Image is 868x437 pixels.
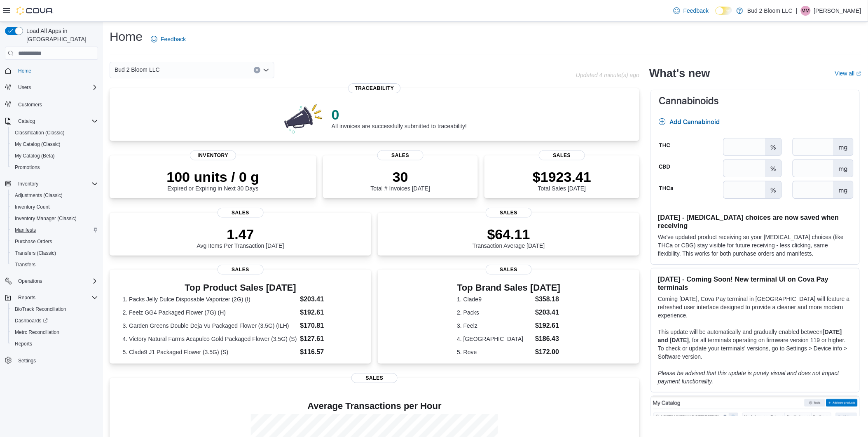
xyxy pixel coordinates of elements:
p: 1.47 [197,226,284,242]
span: Home [18,68,31,74]
span: Feedback [161,35,186,43]
span: Promotions [12,162,98,172]
span: Purchase Orders [15,238,52,245]
span: Promotions [15,164,40,171]
a: Manifests [12,225,39,235]
h1: Home [110,28,143,45]
span: Inventory [190,150,236,160]
div: Avg Items Per Transaction [DATE] [197,226,284,249]
dt: 3. Garden Greens Double Deja Vu Packaged Flower (3.5G) (ILH) [123,322,297,330]
p: This update will be automatically and gradually enabled between , for all terminals operating on ... [658,328,853,361]
span: Adjustments (Classic) [15,192,63,199]
a: Classification (Classic) [12,128,68,138]
dd: $358.18 [536,294,561,304]
span: Dashboards [15,317,48,324]
span: Adjustments (Classic) [12,190,98,200]
p: 30 [371,169,430,185]
div: All invoices are successfully submitted to traceability! [332,106,467,129]
span: Customers [15,99,98,109]
h3: [DATE] - [MEDICAL_DATA] choices are now saved when receiving [658,213,853,230]
button: Classification (Classic) [8,127,101,139]
p: 0 [332,106,467,123]
a: My Catalog (Beta) [12,151,58,161]
button: Inventory Count [8,201,101,213]
em: Please be advised that this update is purely visual and does not impact payment functionality. [658,370,839,385]
span: Inventory [15,179,98,189]
a: Reports [12,339,35,349]
span: Reports [15,293,98,303]
span: Sales [351,373,398,383]
span: Manifests [12,225,98,235]
button: Manifests [8,224,101,236]
span: Sales [377,150,423,160]
span: My Catalog (Classic) [15,141,61,148]
button: My Catalog (Beta) [8,150,101,162]
span: Sales [218,208,264,218]
dt: 3. Feelz [457,322,532,330]
span: Users [18,84,31,91]
span: BioTrack Reconciliation [15,306,66,312]
div: Transaction Average [DATE] [473,226,545,249]
p: Coming [DATE], Cova Pay terminal in [GEOGRAPHIC_DATA] will feature a refreshed user interface des... [658,295,853,320]
a: Transfers (Classic) [12,248,59,258]
span: My Catalog (Beta) [12,151,98,161]
span: Catalog [15,116,98,126]
span: Reports [15,341,32,347]
span: MM [802,6,810,16]
span: BioTrack Reconciliation [12,304,98,314]
span: Settings [18,357,36,364]
button: Home [2,65,101,77]
dd: $186.43 [536,334,561,344]
p: Updated 4 minute(s) ago [576,72,639,78]
button: Open list of options [263,67,269,73]
a: Inventory Manager (Classic) [12,214,80,223]
h3: Top Brand Sales [DATE] [457,283,560,293]
span: Reports [18,294,35,301]
nav: Complex example [5,61,98,388]
a: Feedback [670,2,712,19]
p: 100 units / 0 g [166,169,259,185]
span: My Catalog (Classic) [12,139,98,149]
span: Classification (Classic) [15,129,65,136]
span: Transfers (Classic) [15,250,56,256]
button: Clear input [254,67,260,73]
div: Expired or Expiring in Next 30 Days [166,169,259,192]
span: Feedback [683,7,709,15]
dt: 1. Packs Jelly Dulce Disposable Vaporizer (2G) (I) [123,295,297,303]
span: Operations [15,276,98,286]
dt: 2. Feelz GG4 Packaged Flower (7G) (H) [123,308,297,317]
button: Transfers [8,259,101,270]
span: Settings [15,355,98,366]
span: Inventory Manager (Classic) [12,214,98,223]
a: Home [15,66,35,76]
span: Reports [12,339,98,349]
button: Reports [2,292,101,303]
img: 0 [282,101,325,134]
span: Sales [539,150,585,160]
dd: $170.81 [300,321,358,331]
dt: 4. Victory Natural Farms Acapulco Gold Packaged Flower (3.5G) (S) [123,335,297,343]
button: Inventory [2,178,101,190]
p: Bud 2 Bloom LLC [747,6,793,16]
button: Transfers (Classic) [8,247,101,259]
span: Metrc Reconciliation [15,329,59,336]
h2: What's new [649,67,710,80]
span: Dashboards [12,316,98,326]
button: Customers [2,98,101,110]
span: Sales [486,265,532,275]
dt: 4. [GEOGRAPHIC_DATA] [457,335,532,343]
span: Inventory Count [12,202,98,212]
span: Traceability [349,83,401,93]
span: Transfers (Classic) [12,248,98,258]
div: Total Sales [DATE] [533,169,591,192]
button: Operations [2,275,101,287]
dd: $203.41 [300,294,358,304]
button: Settings [2,355,101,367]
dd: $172.00 [536,347,561,357]
span: Metrc Reconciliation [12,327,98,337]
button: Promotions [8,162,101,173]
a: Dashboards [12,316,51,326]
button: Inventory Manager (Classic) [8,213,101,224]
p: We've updated product receiving so your [MEDICAL_DATA] choices (like THCa or CBG) stay visible fo... [658,233,853,258]
h4: Average Transactions per Hour [116,401,633,411]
